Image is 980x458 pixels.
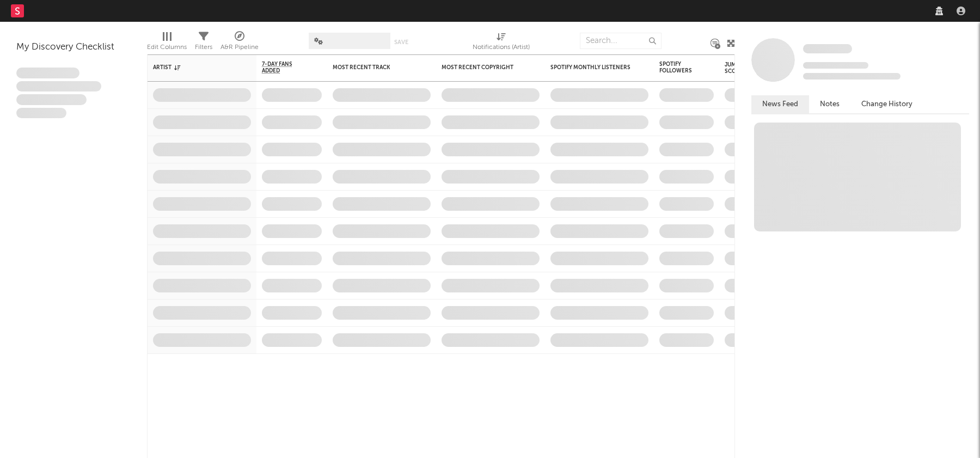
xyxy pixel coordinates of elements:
div: Notifications (Artist) [473,27,530,59]
button: News Feed [751,95,809,113]
div: Spotify Followers [659,61,697,74]
div: Artist [153,64,235,71]
span: 7-Day Fans Added [262,61,305,74]
div: My Discovery Checklist [16,41,131,54]
span: Tracking Since: [DATE] [803,62,868,69]
span: 0 fans last week [803,73,901,80]
span: Lorem ipsum dolor [16,68,79,78]
div: Notifications (Artist) [473,41,530,54]
div: Jump Score [725,62,752,75]
span: Some Artist [803,44,852,53]
span: Integer aliquet in purus et [16,81,101,92]
button: Save [394,39,408,45]
div: Most Recent Copyright [442,64,523,71]
span: Praesent ac interdum [16,94,87,105]
button: Change History [850,95,923,113]
span: Aliquam viverra [16,108,66,119]
div: Filters [195,27,212,59]
div: Most Recent Track [333,64,414,71]
div: Filters [195,41,212,54]
div: A&R Pipeline [220,27,259,59]
div: Edit Columns [147,41,187,54]
a: Some Artist [803,44,852,54]
div: Spotify Monthly Listeners [550,64,632,71]
input: Search... [580,33,661,49]
div: Edit Columns [147,27,187,59]
button: Notes [809,95,850,113]
div: A&R Pipeline [220,41,259,54]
